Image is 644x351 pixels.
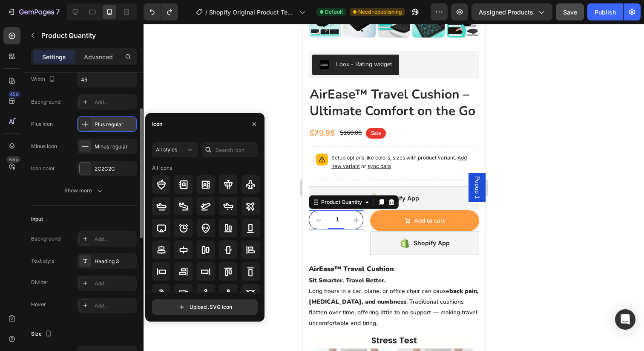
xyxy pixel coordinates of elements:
[31,98,60,106] div: Background
[6,156,20,163] div: Beta
[95,280,135,287] div: Add...
[152,120,162,128] div: Icon
[556,3,584,20] button: Save
[471,3,552,20] button: Assigned Products
[201,142,258,157] input: Search icon
[358,8,402,16] span: Need republishing
[64,186,104,195] div: Show more
[152,164,172,172] div: All icons
[56,7,60,17] p: 7
[31,183,137,198] button: Show more
[95,121,135,128] div: Plus regular
[3,3,63,20] button: 7
[41,30,133,41] p: Product Quantity
[31,278,49,286] div: Divider
[325,8,343,16] span: Default
[152,299,258,315] button: Upload .SVG icon
[95,235,135,243] div: Add...
[95,165,135,173] div: 2C2C2C
[84,52,113,61] p: Advanced
[95,302,135,310] div: Add...
[31,165,55,172] div: Icon color
[209,8,296,17] span: Shopify Original Product Template
[31,120,53,128] div: Plus icon
[31,257,55,265] div: Text style
[31,328,54,340] div: Size
[479,8,533,17] span: Assigned Products
[31,235,60,243] div: Background
[31,215,43,223] div: Input
[95,143,135,151] div: Minus regular
[31,301,46,308] div: Hover
[205,8,207,17] span: /
[587,3,623,20] button: Publish
[78,72,136,87] input: Auto
[156,146,177,153] span: All styles
[152,142,198,157] button: All styles
[31,74,57,85] div: Width
[615,309,635,330] div: Open Intercom Messenger
[95,99,135,106] div: Add...
[8,91,20,98] div: 450
[31,142,57,150] div: Minus icon
[302,24,486,351] iframe: To enrich screen reader interactions, please activate Accessibility in Grammarly extension settings
[95,258,135,265] div: Heading 3
[42,52,66,61] p: Settings
[563,9,577,16] span: Save
[178,303,232,311] div: Upload .SVG icon
[595,8,616,17] div: Publish
[144,3,178,20] div: Undo/Redo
